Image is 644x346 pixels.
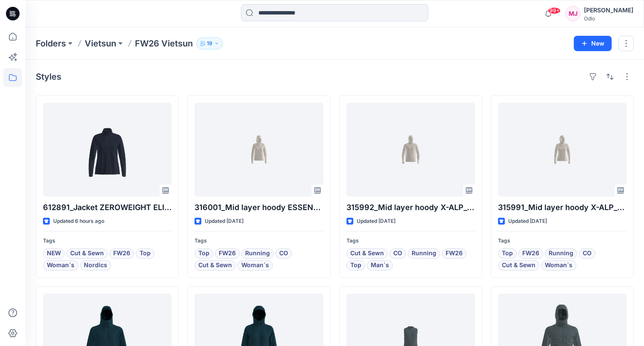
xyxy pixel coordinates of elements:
span: Top [350,260,361,271]
p: Updated [DATE] [508,217,547,226]
span: Man`s [371,260,389,271]
p: 315992_Mid layer hoody X-ALP_SMS_3D [346,202,475,213]
a: 612891_Jacket ZEROWEIGHT ELITE WINDPROOF 80 YEARS_SMS_3D [43,103,172,196]
span: Top [140,248,151,259]
span: Woman`s [545,260,572,271]
span: CO [279,248,288,259]
span: Woman`s [47,260,74,271]
p: 612891_Jacket ZEROWEIGHT ELITE WINDPROOF 80 YEARS_SMS_3D [43,202,172,213]
span: Top [502,248,513,259]
span: CO [393,248,402,259]
p: Updated [DATE] [357,217,395,226]
span: FW26 [446,248,463,259]
span: NEW [47,248,61,259]
span: Cut & Sewn [198,260,232,271]
p: Tags [43,236,172,245]
span: Cut & Sewn [350,248,384,259]
p: FW26 Vietsun [135,37,193,49]
p: 315991_Mid layer hoody X-ALP_SMS_3D [498,202,627,213]
p: Tags [346,236,475,245]
span: Running [549,248,573,259]
p: Updated 6 hours ago [53,217,104,226]
h4: Styles [36,72,61,82]
div: MJ [565,6,581,21]
p: Updated [DATE] [205,217,243,226]
a: 315992_Mid layer hoody X-ALP_SMS_3D [346,103,475,196]
p: Tags [498,236,627,245]
span: Woman`s [241,260,269,271]
span: 99+ [548,7,561,14]
p: Tags [195,236,323,245]
div: [PERSON_NAME] [584,5,633,15]
a: 315991_Mid layer hoody X-ALP_SMS_3D [498,103,627,196]
span: FW26 [219,248,236,259]
a: Vietsun [85,37,116,49]
span: FW26 [113,248,130,259]
span: CO [583,248,592,259]
span: Running [245,248,270,259]
span: Nordics [84,260,107,271]
div: Odlo [584,15,633,22]
span: FW26 [522,248,539,259]
span: Running [412,248,436,259]
button: 19 [196,37,223,49]
p: 316001_Mid layer hoody ESSENTIAL THERMAL_SMS_3D [195,202,323,213]
a: Folders [36,37,66,49]
button: New [574,36,612,51]
span: Cut & Sewn [502,260,535,271]
p: 19 [207,39,212,48]
span: Cut & Sewn [70,248,104,259]
span: Top [198,248,209,259]
a: 316001_Mid layer hoody ESSENTIAL THERMAL_SMS_3D [195,103,323,196]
